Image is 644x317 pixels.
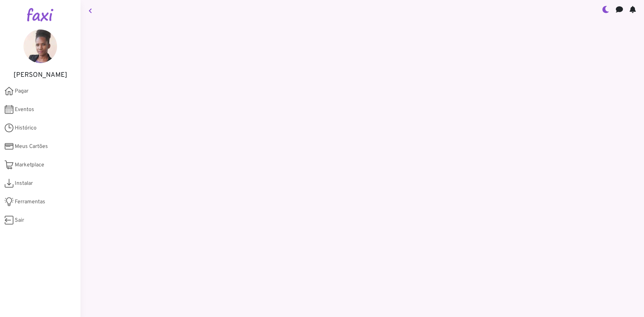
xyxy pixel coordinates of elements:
span: Pagar [15,87,29,95]
span: Eventos [15,106,34,114]
h5: [PERSON_NAME] [10,71,70,79]
span: Marketplace [15,161,44,169]
span: Meus Cartões [15,143,48,151]
span: Instalar [15,179,33,188]
span: Sair [15,216,24,224]
span: Histórico [15,124,37,132]
span: Ferramentas [15,198,45,206]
